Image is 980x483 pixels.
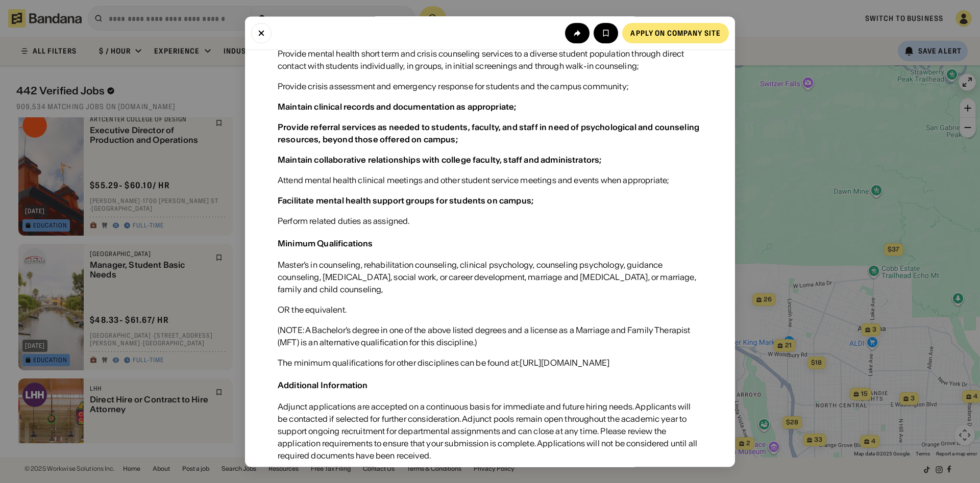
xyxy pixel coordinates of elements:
div: Adjunct applications are accepted on a continuous basis for immediate and future hiring needs. Ap... [278,400,702,462]
a: [URL][DOMAIN_NAME] [520,358,609,368]
div: (NOTE: A Bachelor’s degree in one of the above listed degrees and a license as a Marriage and Fam... [278,324,702,348]
button: Close [251,22,272,43]
div: Apply on company site [630,29,721,36]
div: Attend mental health clinical meetings and other student service meetings and events when appropr... [278,174,669,186]
div: The minimum qualifications for other disciplines can be found at: [278,357,609,369]
div: Provide crisis assessment and emergency response for students and the campus community; [278,80,629,92]
div: OR the equivalent. [278,303,347,316]
div: Provide referral services as needed to students, faculty, and staff in need of psychological and ... [278,122,699,144]
div: Facilitate mental health support groups for students on campus; [278,195,533,206]
div: Additional Information [278,380,368,390]
div: Perform related duties as assigned. [278,215,410,227]
div: Maintain clinical records and documentation as appropriate; [278,101,516,112]
div: Maintain collaborative relationships with college faculty, staff and administrators; [278,155,601,165]
div: Minimum Qualifications [278,238,373,248]
div: Provide mental health short term and crisis counseling services to a diverse student population t... [278,47,702,72]
div: Master’s in counseling, rehabilitation counseling, clinical psychology, counseling psychology, gu... [278,259,702,295]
